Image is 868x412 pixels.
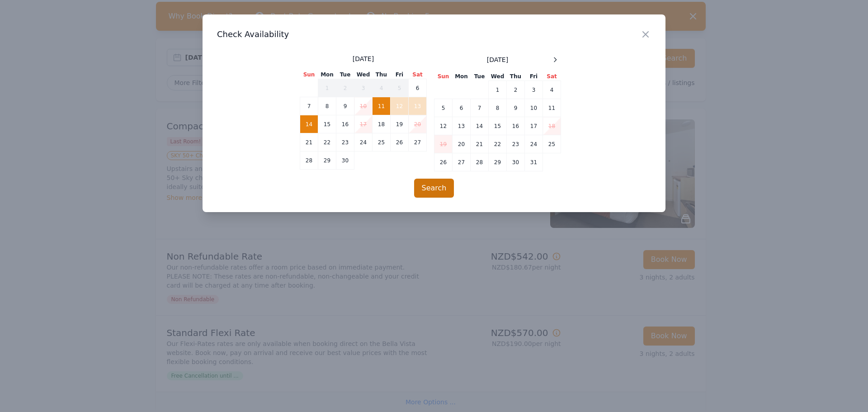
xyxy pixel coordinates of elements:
[354,97,373,115] td: 10
[434,135,453,153] td: 19
[373,97,391,115] td: 11
[373,115,391,133] td: 18
[489,81,507,99] td: 1
[409,115,427,133] td: 20
[373,71,391,79] th: Thu
[409,133,427,152] td: 27
[471,117,489,135] td: 14
[354,133,373,152] td: 24
[318,71,336,79] th: Mon
[409,71,427,79] th: Sat
[336,79,354,97] td: 2
[300,71,318,79] th: Sun
[434,117,453,135] td: 12
[525,81,543,99] td: 3
[318,115,336,133] td: 15
[318,97,336,115] td: 8
[414,179,454,198] button: Search
[391,79,409,97] td: 5
[507,135,525,153] td: 23
[453,117,471,135] td: 13
[471,135,489,153] td: 21
[525,135,543,153] td: 24
[525,99,543,117] td: 10
[434,153,453,171] td: 26
[391,115,409,133] td: 19
[354,79,373,97] td: 3
[453,99,471,117] td: 6
[434,99,453,117] td: 5
[336,133,354,152] td: 23
[507,81,525,99] td: 2
[318,133,336,152] td: 22
[507,117,525,135] td: 16
[391,133,409,152] td: 26
[525,72,543,81] th: Fri
[543,99,561,117] td: 11
[300,152,318,170] td: 28
[373,79,391,97] td: 4
[453,135,471,153] td: 20
[336,97,354,115] td: 9
[471,99,489,117] td: 7
[489,72,507,81] th: Wed
[434,72,453,81] th: Sun
[336,115,354,133] td: 16
[507,72,525,81] th: Thu
[489,135,507,153] td: 22
[453,153,471,171] td: 27
[409,79,427,97] td: 6
[543,72,561,81] th: Sat
[471,72,489,81] th: Tue
[354,71,373,79] th: Wed
[453,72,471,81] th: Mon
[507,153,525,171] td: 30
[487,55,508,64] span: [DATE]
[336,71,354,79] th: Tue
[300,133,318,152] td: 21
[336,152,354,170] td: 30
[507,99,525,117] td: 9
[409,97,427,115] td: 13
[543,135,561,153] td: 25
[391,71,409,79] th: Fri
[489,117,507,135] td: 15
[543,81,561,99] td: 4
[489,99,507,117] td: 8
[543,117,561,135] td: 18
[300,97,318,115] td: 7
[318,152,336,170] td: 29
[300,115,318,133] td: 14
[525,153,543,171] td: 31
[471,153,489,171] td: 28
[391,97,409,115] td: 12
[217,29,651,40] h3: Check Availability
[353,54,374,63] span: [DATE]
[489,153,507,171] td: 29
[525,117,543,135] td: 17
[354,115,373,133] td: 17
[373,133,391,152] td: 25
[318,79,336,97] td: 1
